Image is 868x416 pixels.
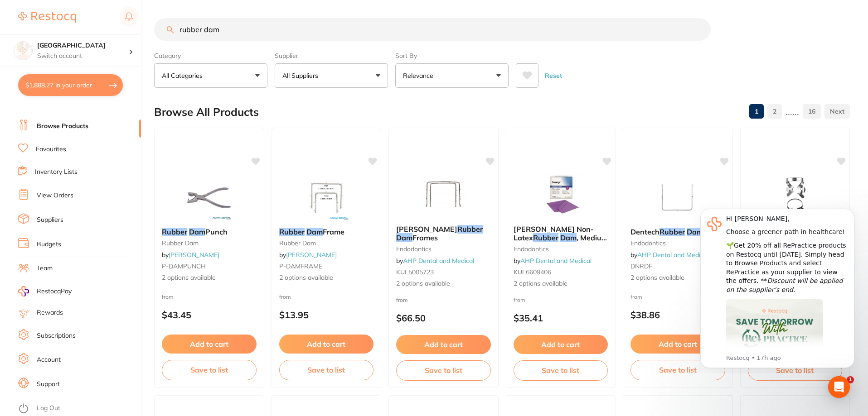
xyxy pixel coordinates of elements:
p: $38.86 [630,310,725,320]
a: Team [37,264,53,273]
button: Add to cart [630,335,725,354]
p: $66.50 [396,313,491,323]
span: by [514,257,592,265]
small: rubber dam [279,239,374,247]
span: by [162,251,219,259]
em: Rubber [659,227,685,236]
span: Dentech [630,227,659,236]
button: Save to list [396,360,491,380]
h4: Lakes Boulevard Dental [37,41,129,50]
button: Save to list [514,360,608,380]
button: Add to cart [396,335,491,354]
span: 1 [847,376,854,383]
em: Rubber [533,233,558,242]
a: AHP Dental and Medical [403,257,474,265]
a: Inventory Lists [35,167,78,177]
a: [PERSON_NAME] [169,251,219,259]
b: Kulzer Ivory Rubber Dam Frames [396,225,491,242]
a: AHP Dental and Medical [520,257,592,265]
small: endodontics [514,245,608,253]
span: RestocqPay [37,287,72,296]
em: Dam [560,233,577,242]
a: 16 [803,102,821,120]
span: from [396,296,408,303]
a: Budgets [37,240,61,249]
em: Rubber [279,227,305,236]
button: $1,888.27 in your order [18,74,123,96]
a: Rewards [37,308,63,317]
label: Supplier [275,52,388,60]
button: Add to cart [162,335,257,354]
span: 2 options available [162,273,257,282]
input: Search Products [154,18,711,41]
h2: Browse All Products [154,106,259,119]
a: 1 [749,102,764,120]
em: Rubber [457,225,483,234]
span: 2 options available [514,279,608,288]
p: $35.41 [514,313,608,323]
span: 2 options available [630,273,725,282]
button: Log Out [18,402,138,416]
b: Rubber Dam Frame [279,228,374,236]
span: by [396,257,474,265]
button: Add to cart [279,335,374,354]
a: View Orders [37,191,73,200]
p: Relevance [403,71,437,80]
button: Add to cart [514,335,608,354]
img: Restocq Logo [18,12,76,23]
span: , Medium (Mint) [514,233,608,250]
img: Kulzer Ivory Non-Latex Rubber Dam, Medium (Mint) [531,172,590,218]
p: $13.95 [279,310,374,320]
button: Reset [542,63,565,88]
p: ...... [786,106,799,117]
a: Suppliers [37,215,63,225]
img: Rubber Dam Punch [179,175,238,220]
a: Favourites [36,145,66,154]
span: 2 options available [396,279,491,288]
a: RestocqPay [18,286,72,296]
button: All Categories [154,63,267,88]
a: Log Out [37,404,60,413]
img: Kulzer Ivory Rubber Dam Frames [414,172,473,218]
button: All Suppliers [275,63,388,88]
a: AHP Dental and Medical [637,251,708,259]
span: Frame [323,227,344,236]
span: P-DAMFRAME [279,262,322,270]
button: Relevance [395,63,509,88]
span: from [514,296,525,303]
small: endodontics [630,239,725,247]
img: RestocqPay [18,286,29,296]
span: [PERSON_NAME] [396,225,457,234]
span: by [630,251,708,259]
img: Dentech Rubber Dam Frame [648,175,707,220]
p: All Suppliers [282,71,322,80]
b: Rubber Dam Punch [162,228,257,236]
p: All Categories [162,71,206,80]
span: from [630,293,642,300]
a: Restocq Logo [18,7,76,28]
span: by [279,251,337,259]
em: Dam [306,227,323,236]
div: Open Intercom Messenger [828,376,850,398]
a: Account [37,355,61,364]
span: P-DAMPUNCH [162,262,206,270]
span: Frames [412,233,438,242]
iframe: Intercom notifications message [687,201,868,373]
span: KUL5005723 [396,268,434,276]
a: [PERSON_NAME] [286,251,337,259]
button: Save to list [162,360,257,380]
b: Kulzer Ivory Non-Latex Rubber Dam, Medium (Mint) [514,225,608,242]
img: Rubber Dam Frame [297,175,356,220]
span: 2 options available [279,273,374,282]
span: KUL6609406 [514,268,551,276]
a: 2 [767,102,782,120]
img: Lakes Boulevard Dental [14,42,32,60]
span: DNRDF [630,262,652,270]
button: Save to list [279,360,374,380]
